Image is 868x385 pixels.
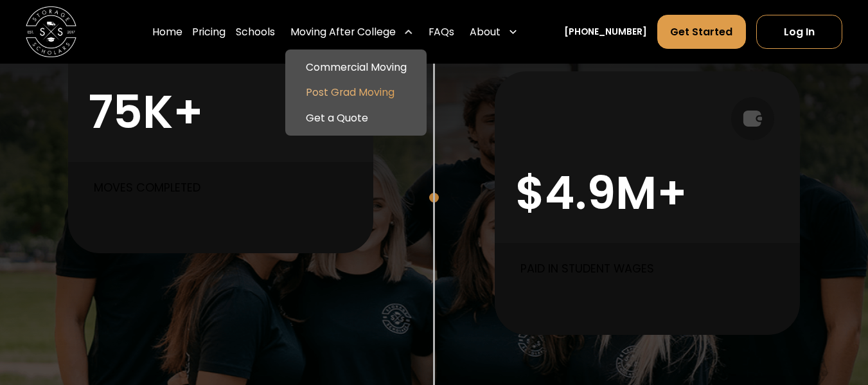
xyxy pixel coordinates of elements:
a: Post Grad Moving [290,80,421,106]
img: Storage Scholars main logo [26,6,76,57]
a: FAQs [429,14,454,49]
a: Get Started [657,15,747,49]
div: 75K+ [89,85,204,139]
p: Moves completed [94,179,354,197]
a: Commercial Moving [290,55,421,80]
div: Moving After College [290,24,396,40]
div: $4.9M+ [515,166,687,220]
a: Get a Quote [290,105,421,131]
a: Home [152,14,182,49]
nav: Moving After College [285,49,427,136]
a: [PHONE_NUMBER] [564,25,647,39]
div: About [465,14,523,49]
div: About [470,24,500,40]
div: Moving After College [285,14,418,49]
a: Schools [236,14,275,49]
a: Pricing [192,14,226,49]
p: Paid in Student Wages [520,260,781,278]
a: Log In [756,15,842,49]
